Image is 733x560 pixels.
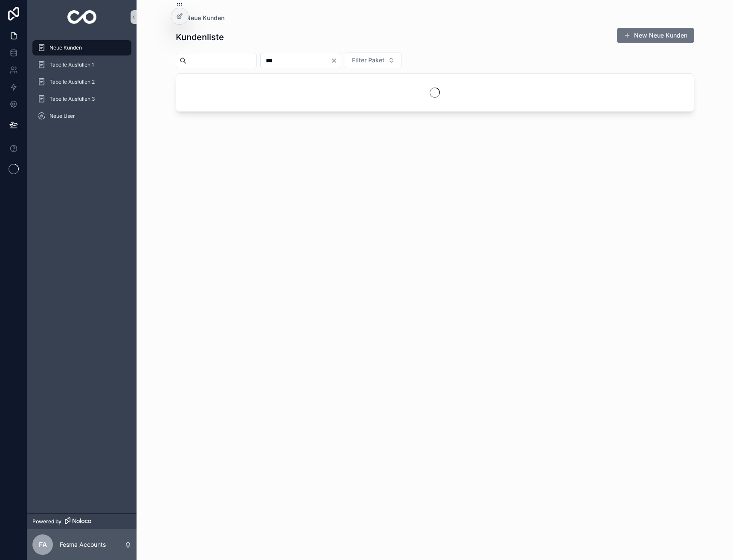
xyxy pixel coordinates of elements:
[186,14,224,22] span: Neue Kunden
[27,513,137,529] a: Powered by
[32,40,131,55] a: Neue Kunden
[32,108,131,124] a: Neue User
[176,31,224,43] h1: Kundenliste
[67,10,97,24] img: App logo
[32,518,61,525] span: Powered by
[352,56,384,64] span: Filter Paket
[49,61,94,68] span: Tabelle Ausfüllen 1
[49,96,95,102] span: Tabelle Ausfüllen 3
[32,91,131,107] a: Tabelle Ausfüllen 3
[176,14,224,22] a: Neue Kunden
[617,28,694,43] button: New Neue Kunden
[49,113,75,120] span: Neue User
[32,74,131,90] a: Tabelle Ausfüllen 2
[32,57,131,73] a: Tabelle Ausfüllen 1
[49,44,82,51] span: Neue Kunden
[60,540,106,549] p: Fesma Accounts
[331,57,341,64] button: Clear
[345,52,402,68] button: Select Button
[27,34,137,135] div: scrollable content
[39,540,47,550] span: FA
[49,79,95,85] span: Tabelle Ausfüllen 2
